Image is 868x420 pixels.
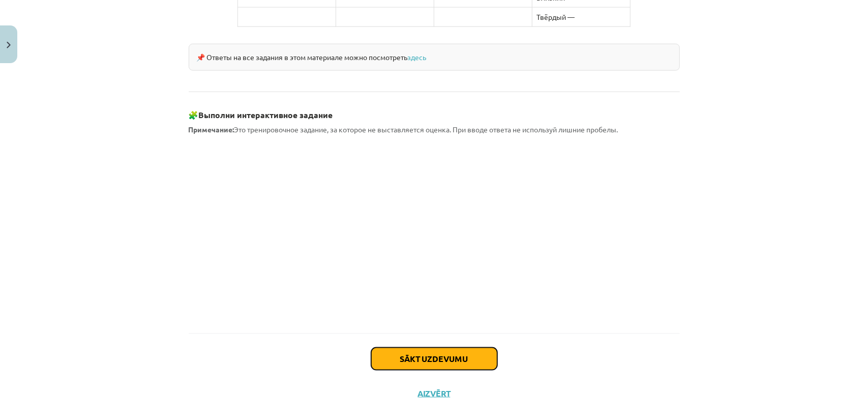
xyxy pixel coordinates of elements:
strong: Выполни интерактивное задание [199,109,333,120]
h3: 🧩 [189,102,680,121]
button: Aizvērt [415,388,454,399]
button: Sākt uzdevumu [371,348,497,370]
img: icon-close-lesson-0947bae3869378f0d4975bcd49f059093ad1ed9edebbc8119c70593378902aed.svg [7,42,11,48]
strong: Примечание: [189,125,234,134]
td: Твёрдый — [532,7,630,26]
a: здесь [408,52,427,62]
span: Это тренировочное задание, за которое не выставляется оценка. При вводе ответа не используй лишни... [189,125,618,134]
iframe: Тема 1. [189,141,680,316]
div: 📌 Ответы на все задания в этом материале можно посмотреть [189,44,680,71]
